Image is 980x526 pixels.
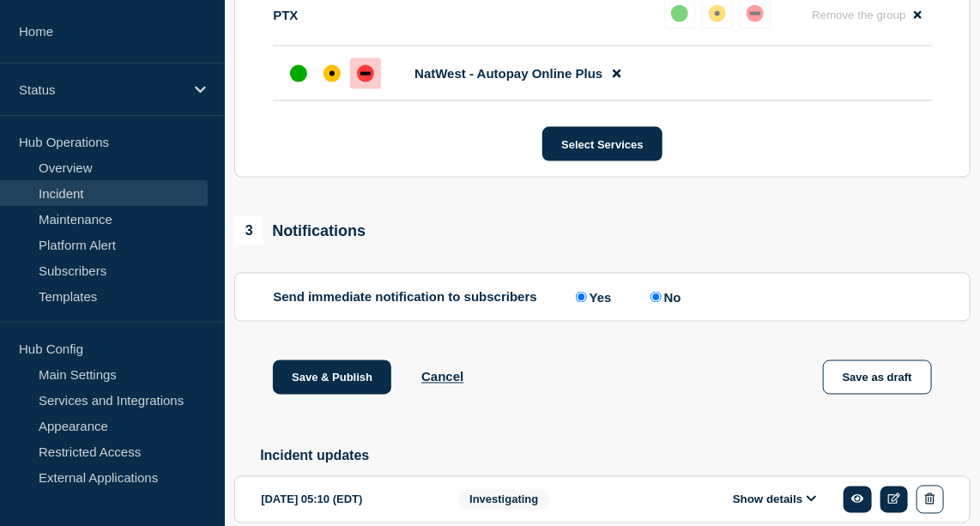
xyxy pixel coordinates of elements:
input: No [650,292,662,303]
button: Save as draft [823,360,932,395]
div: down [747,5,764,22]
div: affected [709,5,726,22]
button: Save & Publish [273,360,391,395]
div: [DATE] 05:10 (EDT) [261,486,433,514]
span: 3 [234,216,263,245]
button: Show details [728,493,822,507]
span: NatWest - Autopay Online Plus [414,66,602,81]
div: Notifications [234,216,366,245]
span: Remove the group [812,9,906,21]
div: down [357,65,374,82]
div: up [290,65,307,82]
span: Investigating [458,490,549,510]
p: Send immediate notification to subscribers [273,289,537,305]
input: Yes [576,292,587,303]
div: affected [324,65,341,82]
button: Select Services [542,127,662,161]
button: Cancel [421,370,463,384]
div: up [671,5,688,22]
p: Status [19,82,184,97]
label: Yes [572,289,612,305]
div: Send immediate notification to subscribers [273,289,932,305]
p: PTX [273,8,298,22]
label: No [646,289,681,305]
h2: Incident updates [260,449,971,464]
